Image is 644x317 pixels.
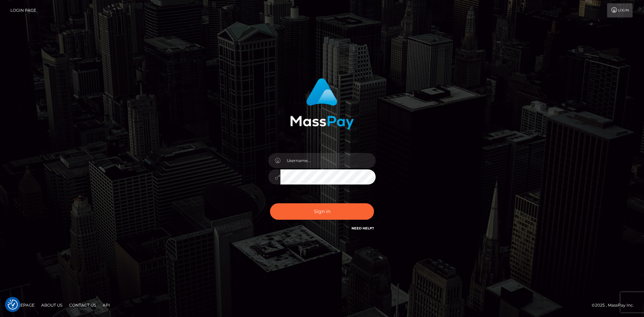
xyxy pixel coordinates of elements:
[8,300,18,310] img: Revisit consent button
[7,300,37,310] a: Homepage
[270,203,374,220] button: Sign in
[352,226,374,230] a: Need Help?
[607,3,633,17] a: Login
[592,302,639,309] div: © 2025 , MassPay Inc.
[10,3,36,17] a: Login Page
[39,300,65,310] a: About Us
[100,300,113,310] a: API
[8,300,18,310] button: Consent Preferences
[66,300,99,310] a: Contact Us
[280,153,376,168] input: Username...
[290,78,354,129] img: MassPay Login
